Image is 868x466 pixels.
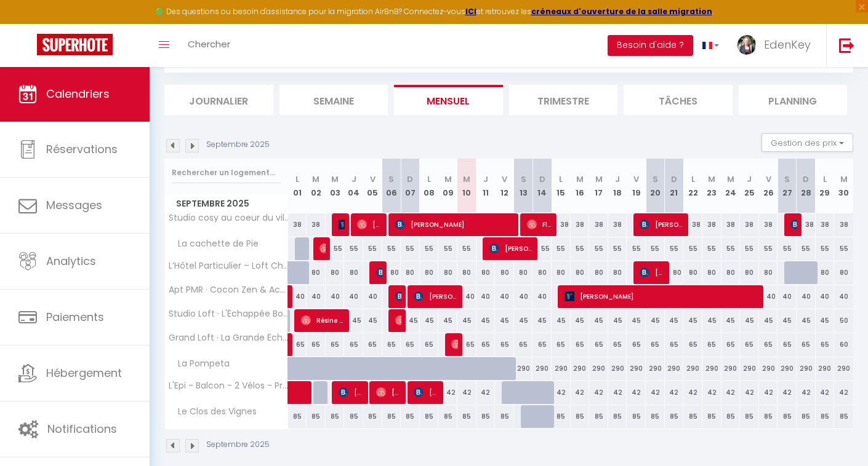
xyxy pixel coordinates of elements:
[370,173,376,185] abbr: V
[532,261,552,284] div: 80
[401,405,420,428] div: 85
[823,173,827,185] abbr: L
[778,333,797,356] div: 65
[489,237,534,260] span: [PERSON_NAME]
[495,261,514,284] div: 80
[608,381,627,404] div: 42
[438,309,457,332] div: 45
[640,213,684,236] span: [PERSON_NAME]
[465,6,476,17] strong: ICI
[816,261,835,284] div: 80
[683,309,702,332] div: 45
[438,159,457,213] th: 09
[179,24,239,67] a: Chercher
[589,237,608,260] div: 55
[420,333,439,356] div: 65
[495,333,514,356] div: 65
[728,24,826,67] a: ... EdenKey
[420,261,439,284] div: 80
[702,381,721,404] div: 42
[532,309,552,332] div: 45
[552,381,571,404] div: 42
[288,405,307,428] div: 85
[46,86,110,101] span: Calendriers
[797,381,816,404] div: 42
[646,333,665,356] div: 65
[834,159,853,213] th: 30
[803,173,809,185] abbr: D
[438,261,457,284] div: 80
[495,285,514,308] div: 40
[653,173,658,185] abbr: S
[721,159,741,213] th: 24
[532,237,552,260] div: 55
[683,381,702,404] div: 42
[326,237,345,260] div: 55
[407,173,413,185] abbr: D
[646,357,665,380] div: 290
[740,237,759,260] div: 55
[759,381,778,404] div: 42
[420,405,439,428] div: 85
[608,309,627,332] div: 45
[702,333,721,356] div: 65
[420,309,439,332] div: 45
[840,173,848,185] abbr: M
[307,213,326,236] div: 38
[766,173,771,185] abbr: V
[552,237,571,260] div: 55
[165,195,287,213] span: Septembre 2025
[344,159,363,213] th: 04
[514,357,533,380] div: 290
[46,197,102,213] span: Messages
[646,309,665,332] div: 45
[363,333,382,356] div: 65
[834,309,853,332] div: 50
[388,173,394,185] abbr: S
[414,285,458,308] span: [PERSON_NAME]
[627,237,646,260] div: 55
[589,159,608,213] th: 17
[167,261,290,271] span: L’Hôtel Particulier – Loft Chic au Cœur d’Orange
[457,405,476,428] div: 85
[797,159,816,213] th: 28
[665,159,684,213] th: 21
[646,237,665,260] div: 55
[627,333,646,356] div: 65
[816,213,835,236] div: 38
[702,213,721,236] div: 38
[401,309,420,332] div: 45
[401,159,420,213] th: 07
[627,357,646,380] div: 290
[571,213,590,236] div: 38
[571,237,590,260] div: 55
[589,381,608,404] div: 42
[382,333,401,356] div: 65
[167,333,290,342] span: Grand Loft · La Grande Échappée Bohème
[665,333,684,356] div: 65
[363,405,382,428] div: 85
[834,333,853,356] div: 60
[721,333,741,356] div: 65
[589,309,608,332] div: 45
[206,139,270,151] p: Septembre 2025
[627,159,646,213] th: 19
[665,261,684,284] div: 80
[747,173,752,185] abbr: J
[721,213,741,236] div: 38
[344,333,363,356] div: 65
[457,333,476,356] div: 65
[559,173,563,185] abbr: L
[721,237,741,260] div: 55
[552,159,571,213] th: 15
[683,159,702,213] th: 22
[608,213,627,236] div: 38
[521,173,526,185] abbr: S
[438,381,457,404] div: 42
[759,357,778,380] div: 290
[665,381,684,404] div: 42
[307,405,326,428] div: 85
[790,213,797,236] span: [PERSON_NAME]
[797,237,816,260] div: 55
[531,6,712,17] strong: créneaux d'ouverture de la salle migration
